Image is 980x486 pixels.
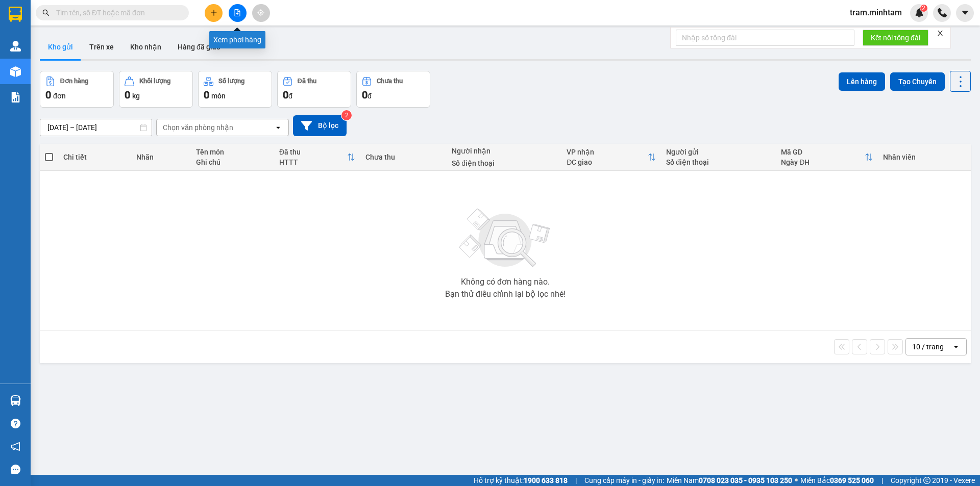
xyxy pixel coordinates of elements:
[699,476,792,484] strong: 0708 023 035 - 0935 103 250
[890,72,945,91] button: Tạo Chuyến
[119,71,193,108] button: Khối lượng0kg
[881,475,883,486] span: |
[136,153,186,161] div: Nhãn
[367,92,372,100] span: đ
[56,7,177,18] input: Tìm tên, số ĐT hoặc mã đơn
[10,66,21,77] img: warehouse-icon
[10,92,21,103] img: solution-icon
[211,92,226,100] span: món
[863,30,928,46] button: Kết nối tổng đài
[676,30,854,46] input: Nhập số tổng đài
[377,78,403,85] div: Chưa thu
[81,35,122,59] button: Trên xe
[279,148,347,156] div: Đã thu
[196,158,269,166] div: Ghi chú
[40,71,114,108] button: Đơn hàng0đơn
[362,89,367,101] span: 0
[937,30,944,37] span: close
[132,92,140,100] span: kg
[218,78,244,85] div: Số lượng
[53,92,66,100] span: đơn
[139,78,170,85] div: Khối lượng
[356,71,430,108] button: Chưa thu0đ
[198,71,272,108] button: Số lượng0món
[871,32,920,43] span: Kết nối tổng đài
[10,395,21,406] img: warehouse-icon
[666,148,771,156] div: Người gửi
[883,153,966,161] div: Nhân viên
[776,144,878,171] th: Toggle SortBy
[920,5,927,12] sup: 2
[42,9,50,16] span: search
[288,92,292,100] span: đ
[952,343,960,351] svg: open
[45,89,51,101] span: 0
[667,475,792,486] span: Miền Nam
[60,78,88,85] div: Đơn hàng
[474,475,568,486] span: Hỗ trợ kỹ thuật:
[365,153,442,161] div: Chưa thu
[169,35,229,59] button: Hàng đã giao
[445,290,566,298] div: Bạn thử điều chỉnh lại bộ lọc nhé!
[204,89,209,101] span: 0
[10,41,21,52] img: warehouse-icon
[461,278,550,286] div: Không có đơn hàng nào.
[524,476,568,484] strong: 1900 633 818
[63,153,126,161] div: Chi tiết
[40,119,152,136] input: Select a date range.
[298,78,316,85] div: Đã thu
[293,115,347,136] button: Bộ lọc
[274,144,360,171] th: Toggle SortBy
[795,478,798,482] span: ⚪️
[11,465,20,474] span: message
[122,35,169,59] button: Kho nhận
[279,158,347,166] div: HTTT
[567,158,648,166] div: ĐC giao
[452,159,556,167] div: Số điện thoại
[561,144,661,171] th: Toggle SortBy
[781,158,865,166] div: Ngày ĐH
[923,477,930,484] span: copyright
[842,6,910,19] span: tram.minhtam
[956,4,974,22] button: caret-down
[781,148,865,156] div: Mã GD
[163,122,233,133] div: Chọn văn phòng nhận
[11,442,20,451] span: notification
[196,148,269,156] div: Tên món
[839,72,885,91] button: Lên hàng
[452,147,556,155] div: Người nhận
[922,5,925,12] span: 2
[567,148,648,156] div: VP nhận
[125,89,130,101] span: 0
[274,123,282,132] svg: open
[341,110,352,120] sup: 2
[40,35,81,59] button: Kho gửi
[277,71,351,108] button: Đã thu0đ
[961,8,970,17] span: caret-down
[252,4,270,22] button: aim
[210,9,217,16] span: plus
[915,8,924,17] img: icon-new-feature
[912,342,944,352] div: 10 / trang
[575,475,577,486] span: |
[9,7,22,22] img: logo-vxr
[11,419,20,428] span: question-circle
[584,475,664,486] span: Cung cấp máy in - giấy in:
[830,476,874,484] strong: 0369 525 060
[283,89,288,101] span: 0
[234,9,241,16] span: file-add
[800,475,874,486] span: Miền Bắc
[229,4,247,22] button: file-add
[257,9,264,16] span: aim
[205,4,223,22] button: plus
[454,202,556,274] img: svg+xml;base64,PHN2ZyBjbGFzcz0ibGlzdC1wbHVnX19zdmciIHhtbG5zPSJodHRwOi8vd3d3LnczLm9yZy8yMDAwL3N2Zy...
[938,8,947,17] img: phone-icon
[666,158,771,166] div: Số điện thoại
